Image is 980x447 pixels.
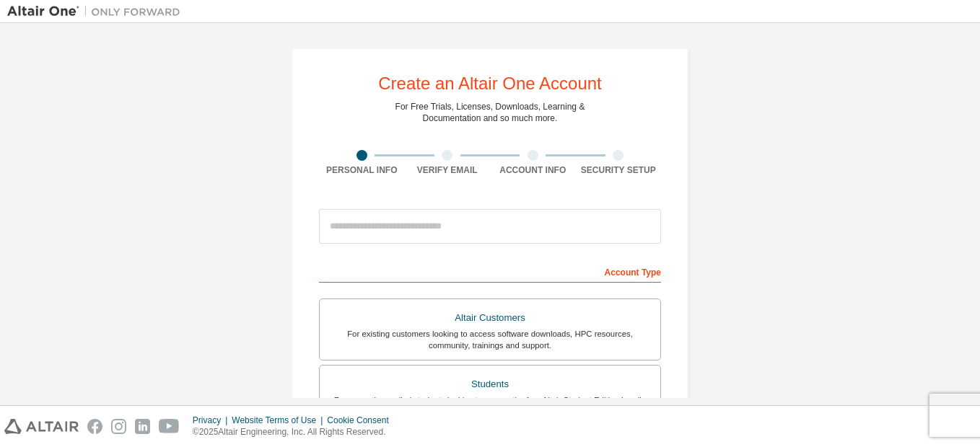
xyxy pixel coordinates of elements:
div: Website Terms of Use [232,415,327,426]
img: altair_logo.svg [4,419,79,434]
div: Students [328,374,652,394]
div: For Free Trials, Licenses, Downloads, Learning & Documentation and so much more. [395,101,585,124]
div: Cookie Consent [327,415,397,426]
div: Account Info [490,164,576,176]
img: facebook.svg [87,419,102,434]
div: Personal Info [319,164,405,176]
div: Account Type [319,260,661,283]
div: Security Setup [576,164,662,176]
div: Altair Customers [328,308,652,328]
div: For currently enrolled students looking to access the free Altair Student Edition bundle and all ... [328,394,652,417]
div: Verify Email [405,164,491,176]
img: Altair One [7,4,188,19]
img: linkedin.svg [135,419,150,434]
img: instagram.svg [111,419,126,434]
div: Create an Altair One Account [378,75,602,92]
img: youtube.svg [159,419,180,434]
p: © 2025 Altair Engineering, Inc. All Rights Reserved. [193,426,398,438]
div: Privacy [193,415,232,426]
div: For existing customers looking to access software downloads, HPC resources, community, trainings ... [328,328,652,351]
